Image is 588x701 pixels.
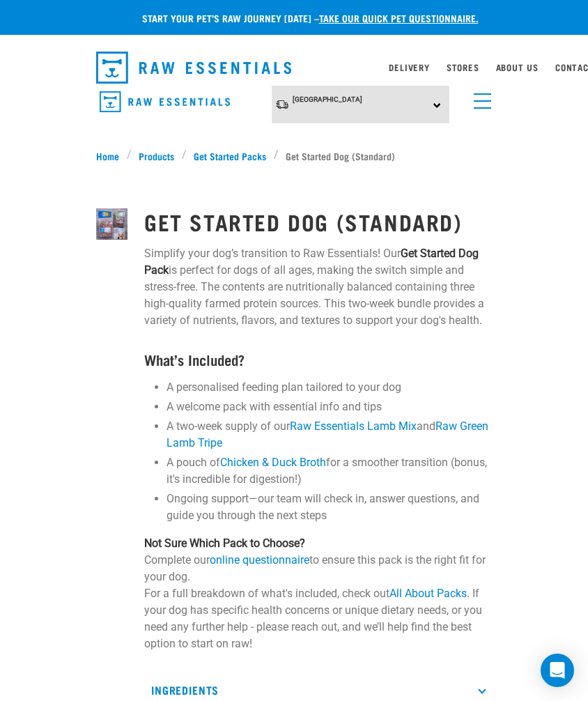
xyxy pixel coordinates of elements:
[100,91,230,113] img: Raw Essentials Logo
[541,654,574,687] div: Open Intercom Messenger
[96,148,127,163] a: Home
[167,399,492,415] li: A welcome pack with essential info and tips
[96,208,127,240] img: NSP Dog Standard Update
[167,454,492,488] li: A pouch of for a smoother transition (bonus, it's incredible for digestion!)
[167,491,492,524] li: Ongoing support—our team will check in, answer questions, and guide you through the next steps
[144,535,492,652] p: Complete our to ensure this pack is the right fit for your dog. For a full breakdown of what's in...
[144,355,245,363] strong: What’s Included?
[389,587,467,600] a: All About Packs
[132,148,182,163] a: Products
[96,148,492,163] nav: breadcrumbs
[220,456,326,469] a: Chicken & Duck Broth
[496,65,539,70] a: About Us
[144,537,305,550] strong: Not Sure Which Pack to Choose?
[85,46,503,89] nav: dropdown navigation
[275,99,289,110] img: van-moving.png
[293,95,362,103] span: [GEOGRAPHIC_DATA]
[319,15,479,20] a: take our quick pet questionnaire.
[144,245,492,329] p: Simplify your dog’s transition to Raw Essentials! Our is perfect for dogs of all ages, making the...
[167,419,488,449] a: Raw Green Lamb Tripe
[389,65,429,70] a: Delivery
[467,85,492,110] a: menu
[210,553,309,567] a: online questionnaire
[144,247,479,277] strong: Get Started Dog Pack
[290,419,417,433] a: Raw Essentials Lamb Mix
[96,52,291,84] img: Raw Essentials Logo
[167,379,492,396] li: A personalised feeding plan tailored to your dog
[447,65,479,70] a: Stores
[167,418,492,452] li: A two-week supply of our and
[144,209,492,234] h1: Get Started Dog (Standard)
[187,148,274,163] a: Get Started Packs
